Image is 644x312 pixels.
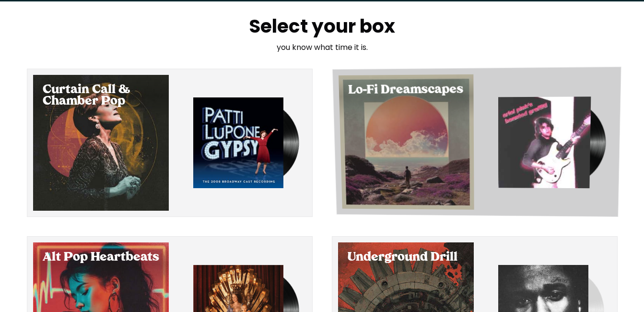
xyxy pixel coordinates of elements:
div: Select Curtain Call & Chamber Pop [33,75,169,211]
h2: Lo-Fi Dreamscapes [348,84,464,96]
button: Select Lo-Fi Dreamscapes [332,69,618,217]
button: Select Curtain Call & Chamber Pop [27,69,313,217]
h2: Alt Pop Heartbeats [43,252,159,264]
p: you know what time it is. [193,42,451,53]
h2: Curtain Call & Chamber Pop [43,84,159,108]
div: Select Lo-Fi Dreamscapes [339,74,474,210]
h2: Underground Drill [348,252,464,264]
h1: Select your box [193,17,451,36]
